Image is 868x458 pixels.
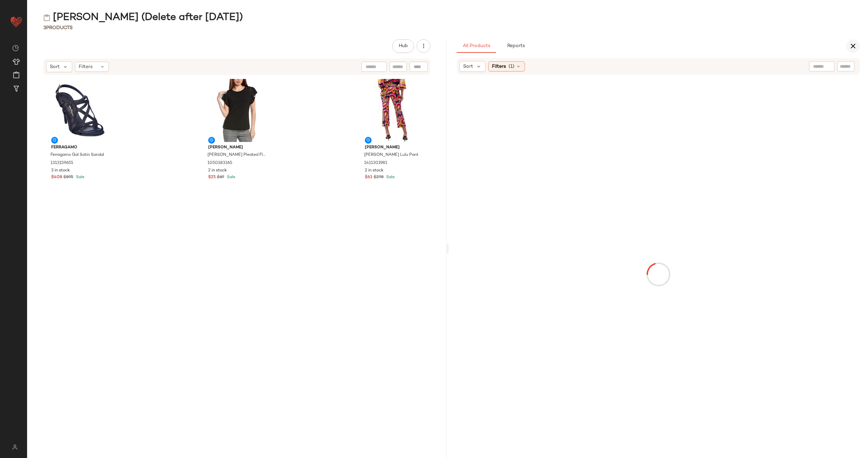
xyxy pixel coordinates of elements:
[392,39,414,53] button: Hub
[462,43,490,49] span: All Products
[208,152,265,158] span: [PERSON_NAME] Pleated Flutter Sleeve Tank
[43,11,243,24] div: [PERSON_NAME] (Delete after [DATE])
[63,174,73,181] span: $895
[492,63,506,70] span: Filters
[51,174,62,181] span: $408
[374,174,383,181] span: $298
[208,145,266,151] span: [PERSON_NAME]
[75,175,84,180] span: Sale
[385,175,395,180] span: Sale
[51,152,104,158] span: Ferragamo Gal Satin Sandal
[398,43,408,49] span: Hub
[208,174,216,181] span: $25
[79,63,93,70] span: Filters
[51,160,73,166] span: 1313159655
[208,168,227,174] span: 2 in stock
[364,160,387,166] span: 1411301981
[208,160,232,166] span: 1050183365
[203,79,271,142] img: 1050183365_RLLATH.jpg
[51,145,109,151] span: Ferragamo
[225,175,235,180] span: Sale
[509,63,514,70] span: (1)
[43,24,73,32] div: Products
[12,45,19,51] img: svg%3e
[46,79,114,142] img: 1313159655_RLLATH.jpg
[8,444,21,450] img: svg%3e
[507,43,525,49] span: Reports
[50,63,60,70] span: Sort
[9,15,23,28] img: heart_red.DM2ytmEG.svg
[359,79,428,142] img: 1411301981_RLLATH.jpg
[51,168,70,174] span: 3 in stock
[364,152,418,158] span: [PERSON_NAME] Lulu Pant
[365,145,422,151] span: [PERSON_NAME]
[43,14,50,21] img: svg%3e
[365,168,383,174] span: 2 in stock
[365,174,372,181] span: $63
[463,63,473,70] span: Sort
[217,174,224,181] span: $69
[43,25,46,30] span: 3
